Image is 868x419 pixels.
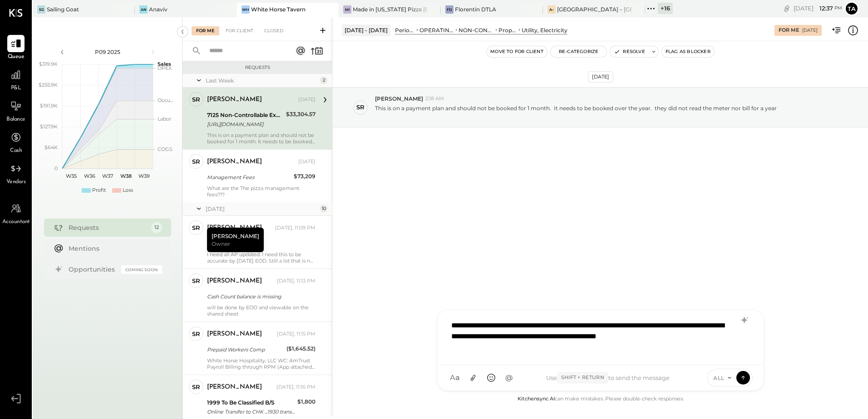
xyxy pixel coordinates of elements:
div: I need all AP updated. I need this to be accurate by [DATE] EOD. Still a lot that is not accurate. [207,251,316,264]
text: W35 [66,173,77,179]
div: SR [192,157,200,166]
text: W37 [102,173,113,179]
div: White Horse Tavern [251,5,306,13]
div: Opportunities [69,265,117,274]
div: $73,209 [294,172,316,181]
div: [DATE] [206,205,318,213]
text: Sales [158,61,171,67]
div: SR [192,224,200,232]
div: $1,800 [297,397,316,406]
div: 12 [151,222,162,233]
a: Balance [0,97,31,124]
a: Queue [0,35,31,61]
text: $64K [44,144,58,151]
div: Use to send the message [518,372,699,383]
div: Requests [187,64,328,71]
div: SG [37,5,45,14]
div: SR [356,103,365,112]
div: [DATE], 11:09 PM [275,224,316,232]
div: Utility, Electricity [522,26,567,34]
div: P09 2025 [69,48,146,56]
span: [PERSON_NAME] [375,95,423,102]
div: An [139,5,148,14]
div: Florentin DTLA [455,5,496,13]
div: This is on a payment plan and should not be booked for 1 month. It needs to be booked over the ye... [207,132,316,145]
div: [PERSON_NAME] [207,277,262,286]
div: 1999 To Be Classified B/S [207,398,295,407]
div: Mentions [69,244,158,253]
div: Cash Count balance is missing [207,292,313,301]
a: P&L [0,66,31,93]
div: will be done by EOD and viewable on the shared sheet [207,304,316,317]
a: Vendors [0,160,31,186]
span: ALL [713,374,725,382]
span: 2:18 AM [425,95,444,102]
div: Closed [260,26,288,35]
div: SR [192,277,200,285]
button: Flag as Blocker [662,46,714,57]
span: Accountant [2,218,30,226]
button: Move to for client [487,46,547,57]
button: Re-Categorize [551,46,607,57]
span: Cash [10,147,22,155]
text: $319.9K [39,61,58,67]
div: NON-CONTROLLABLE EXPENSES [459,26,494,34]
div: [DATE] [794,4,842,13]
span: a [455,373,460,382]
div: Last Week [206,77,318,84]
span: Shift + Return [557,372,608,383]
div: [URL][DOMAIN_NAME] [207,120,283,129]
text: 0 [54,165,58,171]
a: Cash [0,129,31,155]
text: $127.9K [40,123,58,130]
div: [PERSON_NAME] [207,228,264,252]
div: 10 [320,205,327,212]
text: W36 [84,173,95,179]
div: SR [192,383,200,391]
div: [DATE], 11:13 PM [277,278,316,285]
text: Occu... [158,97,173,103]
div: 7125 Non-Controllable Expenses:Property Expenses:Utility, Electricity [207,111,283,120]
span: Queue [8,53,25,61]
div: copy link [782,4,791,13]
div: OPERATING EXPENSES (EBITDA) [419,26,454,34]
button: Resolve [610,46,648,57]
div: Management Fees [207,173,291,182]
div: [DATE], 11:16 PM [276,384,316,391]
span: P&L [11,84,21,93]
div: Requests [69,223,147,232]
div: For Me [192,26,219,35]
div: [PERSON_NAME] [207,157,262,166]
button: Ta [844,1,859,16]
div: Mi [343,5,351,14]
div: [DATE] [298,158,316,166]
div: White Horse Hospitality, LLC WC: AmTrust Payroll Billing through RPM (App attached) - Need EFT in... [207,357,316,370]
div: [DATE] [802,27,818,34]
div: [PERSON_NAME] [207,224,262,233]
div: Online Transfer to CHK ...1930 transaction#: 25839717996 08/13 [207,407,295,416]
text: W39 [138,173,149,179]
div: SR [192,95,200,104]
span: Vendors [6,178,26,186]
div: [DATE] [298,96,316,103]
text: Labor [158,116,171,122]
text: OPEX [158,65,172,71]
span: @ [505,373,513,382]
div: Property Expenses [498,26,517,34]
div: [PERSON_NAME] [207,330,262,339]
div: WH [242,5,250,14]
div: Profit [92,187,106,194]
button: @ [501,370,518,386]
div: Loss [123,187,133,194]
button: Aa [447,370,463,386]
div: [PERSON_NAME] [207,95,262,104]
div: [DATE], 11:15 PM [277,331,316,338]
div: Period P&L [395,26,415,34]
div: For Me [779,27,799,34]
div: Sailing Goat [47,5,79,13]
div: $33,304.57 [286,110,316,119]
div: For Client [221,26,258,35]
div: + 16 [658,3,673,14]
text: COGS [158,146,173,152]
div: [DATE] [588,71,613,83]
